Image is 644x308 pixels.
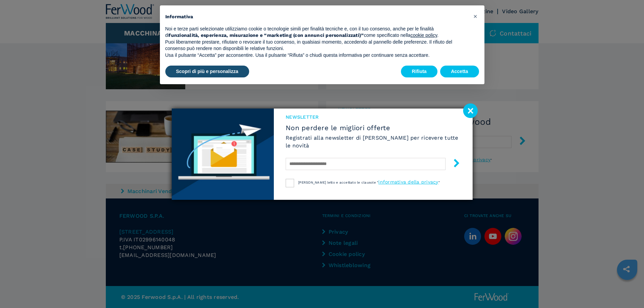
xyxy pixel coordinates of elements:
[401,66,437,78] button: Rifiuta
[378,179,438,185] a: informativa della privacy
[438,181,440,184] span: "
[286,124,460,132] span: Non perdere le migliori offerte
[470,11,481,22] button: Chiudi questa informativa
[165,66,249,78] button: Scopri di più e personalizza
[286,114,460,120] span: NEWSLETTER
[165,14,468,20] h2: Informativa
[410,32,437,38] a: cookie policy
[165,39,468,52] p: Puoi liberamente prestare, rifiutare o revocare il tuo consenso, in qualsiasi momento, accedendo ...
[298,181,378,184] span: [PERSON_NAME] letto e accettato le clausole "
[172,109,274,200] img: Newsletter image
[165,52,468,59] p: Usa il pulsante “Accetta” per acconsentire. Usa il pulsante “Rifiuta” o chiudi questa informativa...
[473,12,477,20] span: ×
[165,26,468,39] p: Noi e terze parti selezionate utilizziamo cookie o tecnologie simili per finalità tecniche e, con...
[446,156,461,172] button: submit-button
[440,66,479,78] button: Accetta
[286,134,460,149] h6: Registrati alla newsletter di [PERSON_NAME] per ricevere tutte le novità
[169,32,364,38] strong: funzionalità, esperienza, misurazione e “marketing (con annunci personalizzati)”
